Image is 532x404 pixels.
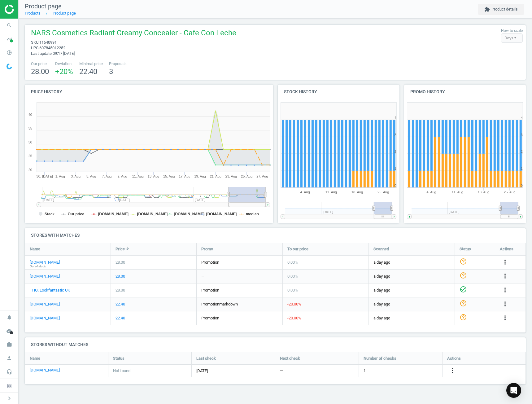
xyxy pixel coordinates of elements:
[116,246,125,252] span: Price
[98,212,129,216] tspan: [DOMAIN_NAME]
[373,260,450,265] span: a day ago
[449,367,456,374] i: more_vert
[109,61,127,67] span: Proposals
[447,356,461,361] span: Actions
[521,184,523,187] text: 0
[241,174,252,178] tspan: 25. Aug
[484,7,490,12] i: extension
[460,286,467,293] i: check_circle_outline
[278,85,399,99] h4: Stock history
[206,212,237,216] tspan: [DOMAIN_NAME]
[30,246,40,252] span: Name
[246,212,259,216] tspan: median
[3,325,15,337] i: cloud_done
[501,258,509,266] button: more_vert
[6,395,13,402] i: chevron_right
[394,150,396,153] text: 2
[3,339,15,350] i: work
[500,246,513,252] span: Actions
[373,315,450,321] span: a day ago
[478,190,489,194] tspan: 18. Aug
[113,356,124,361] span: Status
[30,264,46,269] span: Out of stock
[109,67,113,76] span: 3
[71,174,81,178] tspan: 3. Aug
[25,337,526,352] h4: Stores without matches
[460,300,467,307] i: help_outline
[506,383,521,398] div: Open Intercom Messenger
[521,150,523,153] text: 2
[201,274,204,279] div: —
[116,315,125,321] div: 22.40
[373,274,450,279] span: a day ago
[113,368,130,374] span: Not found
[116,288,125,293] div: 28.00
[5,5,49,14] img: ajHJNr6hYgQAAAAASUVORK5CYII=
[39,46,65,50] span: 607845012252
[194,174,206,178] tspan: 19. Aug
[3,47,15,59] i: pie_chart_outlined
[373,301,450,307] span: a day ago
[501,272,509,280] button: more_vert
[426,190,436,194] tspan: 4. Aug
[25,11,41,15] a: Products
[132,174,144,178] tspan: 11. Aug
[501,300,509,308] i: more_vert
[504,190,515,194] tspan: 25. Aug
[452,190,463,194] tspan: 11. Aug
[125,246,130,251] i: arrow_downward
[55,61,73,67] span: Deviation
[31,61,49,67] span: Our price
[364,356,396,361] span: Number of checks
[287,260,298,265] span: 0.00 %
[196,368,270,374] span: [DATE]
[3,366,15,378] i: headset_mic
[31,67,49,76] span: 28.00
[31,46,39,50] span: upc :
[280,356,300,361] span: Next check
[501,28,523,33] label: How to scale
[3,33,15,45] i: timeline
[53,11,76,15] a: Product page
[394,133,396,137] text: 3
[351,190,363,194] tspan: 18. Aug
[2,394,17,402] button: chevron_right
[30,274,60,279] a: [DOMAIN_NAME]
[460,314,467,321] i: help_outline
[256,174,268,178] tspan: 27. Aug
[478,4,524,15] button: extensionProduct details
[521,133,523,137] text: 3
[196,356,216,361] span: Last check
[28,154,32,158] text: 25
[460,258,467,265] i: help_outline
[501,300,509,308] button: more_vert
[79,61,103,67] span: Minimal price
[3,352,15,364] i: person
[39,40,57,45] span: 11640991
[55,174,65,178] tspan: 1. Aug
[31,40,39,45] span: sku :
[501,286,509,294] i: more_vert
[30,288,70,293] a: THG. Lookfantastic UK
[3,311,15,323] i: notifications
[287,288,298,292] span: 0.00 %
[373,246,389,252] span: Scanned
[55,67,73,76] span: +20 %
[521,167,523,170] text: 1
[28,126,32,130] text: 35
[30,260,60,265] a: [DOMAIN_NAME]
[116,274,125,279] div: 28.00
[28,168,32,172] text: 20
[7,64,12,69] img: wGWNvw8QSZomAAAAABJRU5ErkJggg==
[460,246,471,252] span: Status
[28,113,32,116] text: 40
[364,368,366,374] span: 1
[79,67,97,76] span: 22.40
[86,174,96,178] tspan: 5. Aug
[30,301,60,307] a: [DOMAIN_NAME]
[449,367,456,375] button: more_vert
[31,51,75,56] span: Last update 09:17 [DATE]
[280,368,283,374] span: —
[287,316,301,320] span: -20.00 %
[287,274,298,279] span: 0.00 %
